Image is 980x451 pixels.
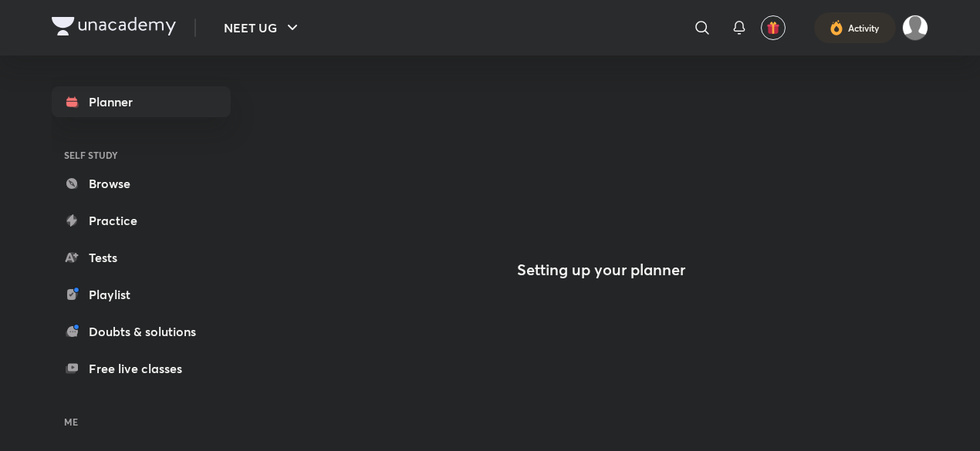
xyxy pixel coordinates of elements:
[52,353,231,384] a: Free live classes
[52,316,231,347] a: Doubts & solutions
[52,17,176,35] img: Company Logo
[52,409,231,435] h6: ME
[517,261,685,279] h4: Setting up your planner
[52,205,231,236] a: Practice
[52,168,231,199] a: Browse
[52,279,231,310] a: Playlist
[766,21,780,35] img: avatar
[215,12,311,43] button: NEET UG
[902,15,928,41] img: Anany Minz
[761,15,786,40] button: avatar
[52,86,231,117] a: Planner
[830,19,843,37] img: activity
[52,242,231,273] a: Tests
[52,142,231,168] h6: SELF STUDY
[52,17,176,39] a: Company Logo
